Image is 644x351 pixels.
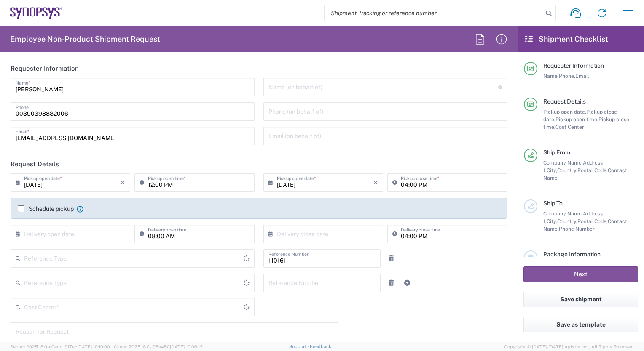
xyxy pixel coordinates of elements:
[543,73,559,79] span: Name,
[543,98,586,105] span: Request Details
[575,73,589,79] span: Email
[543,200,563,207] span: Ship To
[547,218,557,224] span: City,
[11,64,79,73] h2: Requester Information
[555,124,584,130] span: Cost Center
[289,344,310,349] a: Support
[121,176,125,189] i: ×
[10,344,110,349] span: Server: 2025.18.0-a0edd1917ac
[77,344,110,349] span: [DATE] 10:10:00
[401,277,413,289] a: Add Reference
[543,210,583,217] span: Company Name,
[543,149,570,156] span: Ship From
[523,266,638,282] button: Next
[385,277,397,289] a: Remove Reference
[557,218,577,224] span: Country,
[577,218,608,224] span: Postal Code,
[557,167,577,173] span: Country,
[577,167,608,173] span: Postal Code,
[523,317,638,332] button: Save as template
[114,344,203,349] span: Client: 2025.18.0-198a450
[373,176,378,189] i: ×
[547,167,557,173] span: City,
[310,344,331,349] a: Feedback
[325,5,543,21] input: Shipment, tracking or reference number
[18,205,74,212] label: Schedule pickup
[525,34,608,44] h2: Shipment Checklist
[543,160,583,166] span: Company Name,
[170,344,203,349] span: [DATE] 10:06:13
[543,62,604,69] span: Requester Information
[543,251,601,258] span: Package Information
[555,116,598,122] span: Pickup open time,
[504,343,634,351] span: Copyright © [DATE]-[DATE] Agistix Inc., All Rights Reserved
[559,73,575,79] span: Phone,
[11,160,59,168] h2: Request Details
[543,109,586,115] span: Pickup open date,
[10,34,160,44] h2: Employee Non-Product Shipment Request
[385,253,397,264] a: Remove Reference
[523,292,638,307] button: Save shipment
[559,226,595,232] span: Phone Number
